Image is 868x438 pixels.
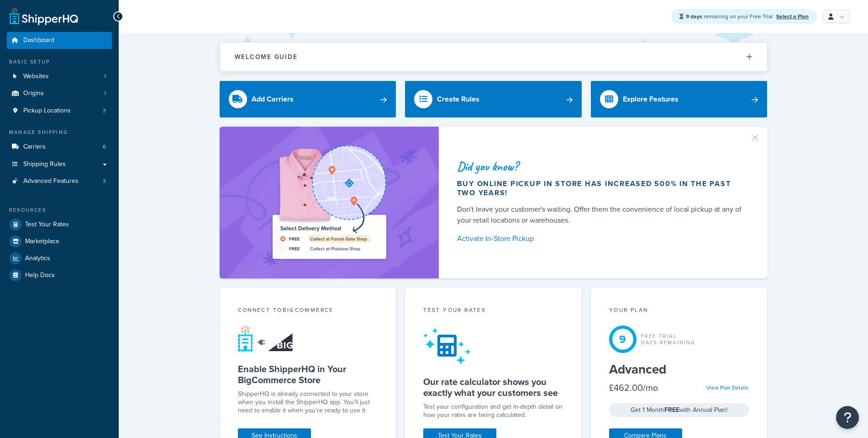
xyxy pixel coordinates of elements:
[457,160,746,173] div: Did you know?
[23,73,49,80] span: Websites
[7,267,112,283] a: Help Docs
[457,232,746,245] a: Activate In-Store Pickup
[7,102,112,119] li: Pickup Locations
[23,107,71,115] span: Pickup Locations
[23,160,66,168] span: Shipping Rules
[7,173,112,190] li: Advanced Features
[609,326,637,353] div: 9
[23,143,46,151] span: Carriers
[423,306,563,316] div: Test your rates
[238,306,378,316] div: Connect to BigCommerce
[641,333,696,346] div: Free Trial Days Remaining
[23,90,44,97] span: Origins
[423,376,563,398] h5: Our rate calculator shows you exactly what your customers see
[25,255,50,262] span: Analytics
[103,143,106,151] span: 6
[609,403,749,417] div: Get 1 Month with Annual Plan!
[7,128,112,136] div: Manage Shipping
[103,107,106,115] span: 3
[706,384,749,392] a: View Plan Details
[591,81,768,118] a: Explore Features
[623,93,679,106] div: Explore Features
[252,93,294,106] div: Add Carriers
[405,81,582,118] a: Create Rules
[23,37,54,44] span: Dashboard
[437,93,479,106] div: Create Rules
[7,139,112,155] a: Carriers6
[686,12,774,21] span: remaining on your Free Trial
[25,272,55,279] span: Help Docs
[686,12,702,21] strong: 9 days
[238,363,378,385] h5: Enable ShipperHQ in Your BigCommerce Store
[7,139,112,155] li: Carriers
[220,43,767,71] button: Welcome Guide
[247,140,412,265] img: ad-shirt-map-b0359fc47e01cab431d101c4b569394f6a03f54285957d908178d52f29eb9668.png
[7,32,112,49] a: Dashboard
[609,306,749,316] div: Your Plan
[7,102,112,119] a: Pickup Locations3
[104,73,106,80] span: 1
[7,206,112,214] div: Resources
[25,238,59,246] span: Marketplace
[238,390,378,415] p: ShipperHQ is already connected to your store when you install the ShipperHQ app. You'll just need...
[457,204,746,226] div: Don't leave your customer's waiting. Offer them the convenience of local pickup at any of your re...
[7,58,112,66] div: Basic Setup
[220,81,396,118] a: Add Carriers
[7,250,112,267] a: Analytics
[238,325,295,352] img: connect-shq-bc-71769feb.svg
[25,221,69,229] span: Test Your Rates
[103,177,106,185] span: 3
[104,90,106,97] span: 1
[664,405,679,415] strong: FREE
[609,362,749,377] h5: Advanced
[7,173,112,190] a: Advanced Features3
[7,216,112,233] a: Test Your Rates
[457,179,746,198] div: Buy online pickup in store has increased 500% in the past two years!
[609,381,658,394] div: £462.00/mo
[7,156,112,173] a: Shipping Rules
[836,406,859,429] button: Open Resource Center
[776,12,809,21] a: Select a Plan
[23,177,79,185] span: Advanced Features
[7,68,112,85] a: Websites1
[7,85,112,102] a: Origins1
[7,85,112,102] li: Origins
[423,403,563,419] div: Test your configuration and get in-depth detail on how your rates are being calculated.
[7,233,112,250] a: Marketplace
[235,53,298,60] h2: Welcome Guide
[7,68,112,85] li: Websites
